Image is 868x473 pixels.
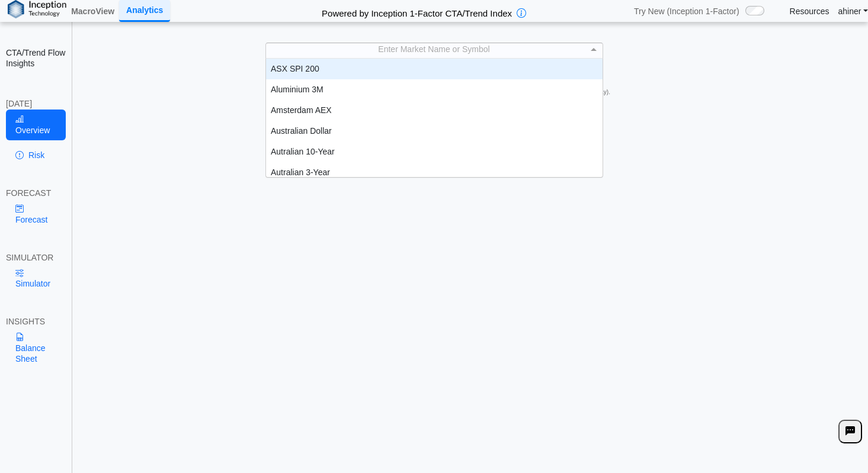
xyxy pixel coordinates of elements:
[266,59,603,177] div: grid
[266,59,603,79] div: ASX SPI 200
[790,6,829,17] a: Resources
[6,110,66,140] a: Overview
[317,3,517,20] h2: Powered by Inception 1-Factor CTA/Trend Index
[6,145,66,165] a: Risk
[6,188,66,198] div: FORECAST
[634,6,739,17] span: Try New (Inception 1-Factor)
[266,141,603,162] div: Autralian 10-Year
[266,121,603,141] div: Australian Dollar
[6,316,66,327] div: INSIGHTS
[266,162,603,183] div: Autralian 3-Year
[6,47,66,69] h2: CTA/Trend Flow Insights
[6,263,66,294] a: Simulator
[266,42,603,57] div: Enter Market Name or Symbol
[78,89,864,96] h5: Positioning data updated at previous day close; Price and Flow estimates updated intraday (15-min...
[66,1,119,21] a: MacroView
[6,252,66,263] div: SIMULATOR
[76,131,865,143] h3: Please Select an Asset to Start
[6,198,66,229] a: Forecast
[838,6,868,17] a: ahiner
[266,100,603,121] div: Amsterdam AEX
[266,79,603,100] div: Aluminium 3M
[6,327,66,369] a: Balance Sheet
[6,98,66,109] div: [DATE]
